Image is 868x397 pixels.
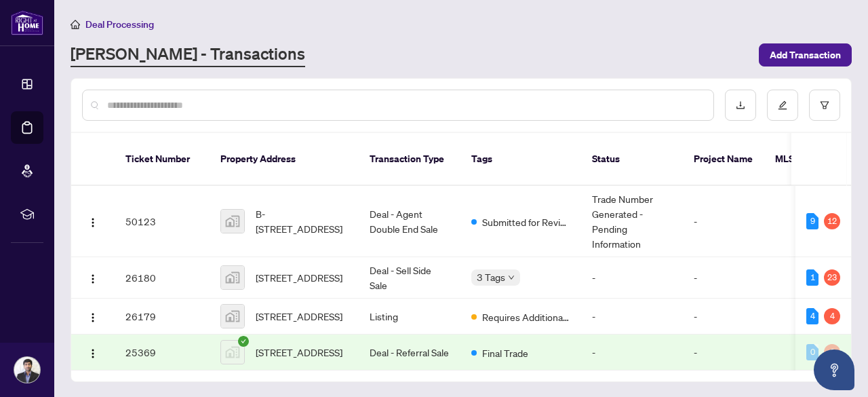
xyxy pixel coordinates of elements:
[115,299,210,335] td: 26179
[238,336,249,347] span: check-circle
[806,269,818,286] div: 1
[725,90,756,121] button: download
[806,213,818,229] div: 9
[806,308,818,324] div: 4
[759,43,852,67] button: Add Transaction
[82,210,104,232] button: Logo
[581,299,683,335] td: -
[683,186,764,257] td: -
[581,133,683,186] th: Status
[221,341,244,364] img: thumbnail-img
[221,266,244,289] img: thumbnail-img
[359,186,460,257] td: Deal - Agent Double End Sale
[359,257,460,299] td: Deal - Sell Side Sale
[581,335,683,371] td: -
[115,257,210,299] td: 26180
[87,348,98,359] img: Logo
[11,10,43,35] img: logo
[359,133,460,186] th: Transaction Type
[71,43,305,67] a: [PERSON_NAME] - Transactions
[256,345,342,360] span: [STREET_ADDRESS]
[736,100,745,110] span: download
[71,20,80,29] span: home
[477,269,505,285] span: 3 Tags
[683,335,764,371] td: -
[809,90,840,121] button: filter
[820,100,829,110] span: filter
[482,214,570,229] span: Submitted for Review
[770,44,841,66] span: Add Transaction
[359,335,460,371] td: Deal - Referral Sale
[359,299,460,335] td: Listing
[115,335,210,371] td: 25369
[256,270,342,285] span: [STREET_ADDRESS]
[115,133,210,186] th: Ticket Number
[256,206,348,236] span: B-[STREET_ADDRESS]
[82,341,104,363] button: Logo
[460,133,581,186] th: Tags
[824,213,840,229] div: 12
[824,269,840,286] div: 23
[824,308,840,324] div: 4
[764,133,846,186] th: MLS #
[82,267,104,288] button: Logo
[85,18,154,31] span: Deal Processing
[806,344,818,360] div: 0
[824,344,840,360] div: 0
[87,217,98,228] img: Logo
[210,133,359,186] th: Property Address
[683,257,764,299] td: -
[683,299,764,335] td: -
[581,186,683,257] td: Trade Number Generated - Pending Information
[508,274,515,281] span: down
[581,257,683,299] td: -
[814,349,854,390] button: Open asap
[256,309,342,324] span: [STREET_ADDRESS]
[221,305,244,328] img: thumbnail-img
[87,312,98,323] img: Logo
[778,100,787,110] span: edit
[87,273,98,284] img: Logo
[482,345,528,360] span: Final Trade
[482,309,570,324] span: Requires Additional Docs
[221,210,244,233] img: thumbnail-img
[115,186,210,257] td: 50123
[14,357,40,383] img: Profile Icon
[767,90,798,121] button: edit
[683,133,764,186] th: Project Name
[82,305,104,327] button: Logo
